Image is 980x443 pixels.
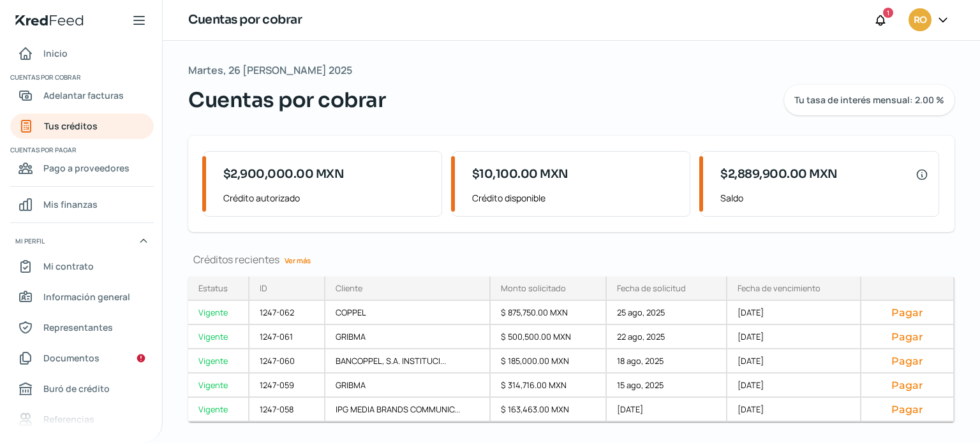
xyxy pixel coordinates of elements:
div: Cliente [336,282,362,294]
div: $ 875,750.00 MXN [491,301,607,325]
div: 1247-058 [249,398,325,422]
a: Información general [10,284,154,310]
button: Pagar [872,354,943,367]
span: Tus créditos [44,118,98,134]
div: $ 163,463.00 MXN [491,398,607,422]
div: [DATE] [607,398,727,422]
div: $ 314,716.00 MXN [491,374,607,398]
div: 22 ago, 2025 [607,325,727,349]
div: 18 ago, 2025 [607,349,727,374]
div: 25 ago, 2025 [607,301,727,325]
span: Cuentas por pagar [10,144,152,156]
span: $2,900,000.00 MXN [223,166,345,183]
button: Pagar [872,403,943,416]
span: Información general [43,289,130,305]
a: Vigente [188,349,249,374]
span: Martes, 26 [PERSON_NAME] 2025 [188,61,352,80]
span: Cuentas por cobrar [10,71,152,83]
div: Créditos recientes [188,252,954,266]
div: Monto solicitado [501,282,566,294]
div: $ 185,000.00 MXN [491,349,607,374]
span: Buró de crédito [43,381,110,396]
div: GRIBMA [325,374,491,398]
button: Pagar [872,306,943,319]
a: Buró de crédito [10,376,154,402]
span: Representantes [43,319,113,335]
a: Inicio [10,41,154,66]
span: RO [914,13,926,28]
a: Ver más [279,251,316,270]
button: Pagar [872,379,943,391]
span: $2,889,900.00 MXN [720,166,838,183]
div: 1247-061 [249,325,325,349]
a: Documentos [10,345,154,371]
span: $10,100.00 MXN [472,166,568,183]
div: IPG MEDIA BRANDS COMMUNIC... [325,398,491,422]
div: [DATE] [727,301,861,325]
a: Referencias [10,407,154,432]
div: [DATE] [727,374,861,398]
span: Pago a proveedores [43,160,130,176]
div: ID [260,282,267,294]
span: Referencias [43,411,94,427]
span: Cuentas por cobrar [188,85,385,115]
h1: Cuentas por cobrar [188,11,302,29]
span: Saldo [720,190,928,206]
a: Pago a proveedores [10,156,154,181]
button: Pagar [872,330,943,343]
div: BANCOPPEL, S.A. INSTITUCI... [325,349,491,374]
a: Adelantar facturas [10,83,154,108]
a: Mi contrato [10,254,154,279]
div: 1247-062 [249,301,325,325]
div: Estatus [198,282,228,294]
a: Tus créditos [10,113,154,139]
a: Representantes [10,315,154,340]
div: [DATE] [727,398,861,422]
div: Fecha de vencimiento [738,282,820,294]
a: Vigente [188,398,249,422]
div: COPPEL [325,301,491,325]
a: Vigente [188,374,249,398]
a: Vigente [188,301,249,325]
span: Tu tasa de interés mensual: 2.00 % [794,96,944,105]
div: 1247-059 [249,374,325,398]
span: Mis finanzas [43,196,98,212]
a: Vigente [188,325,249,349]
div: GRIBMA [325,325,491,349]
span: 1 [887,7,889,18]
div: [DATE] [727,325,861,349]
div: 1247-060 [249,349,325,374]
span: Mi contrato [43,258,94,274]
span: Crédito autorizado [223,190,431,206]
span: Mi perfil [15,235,45,247]
div: 15 ago, 2025 [607,374,727,398]
span: Crédito disponible [472,190,680,206]
div: Fecha de solicitud [617,282,686,294]
div: $ 500,500.00 MXN [491,325,607,349]
a: Mis finanzas [10,192,154,217]
span: Adelantar facturas [43,87,124,103]
div: [DATE] [727,349,861,374]
span: Documentos [43,350,100,366]
span: Inicio [43,45,68,61]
